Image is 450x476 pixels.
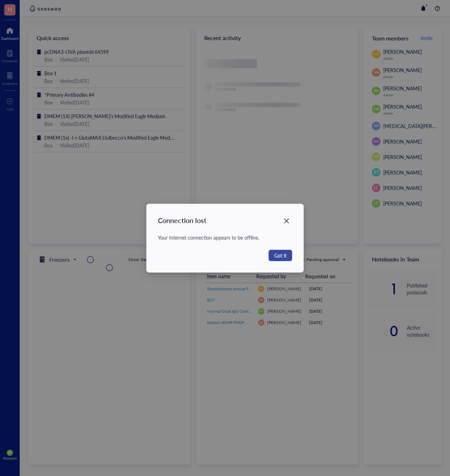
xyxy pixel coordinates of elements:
[158,234,292,241] div: Your Internet connection appears to be offline.
[281,217,292,225] span: Close
[281,215,292,227] button: Close
[158,215,292,225] div: Connection lost
[274,252,287,259] span: Got it
[269,250,292,261] button: Got it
